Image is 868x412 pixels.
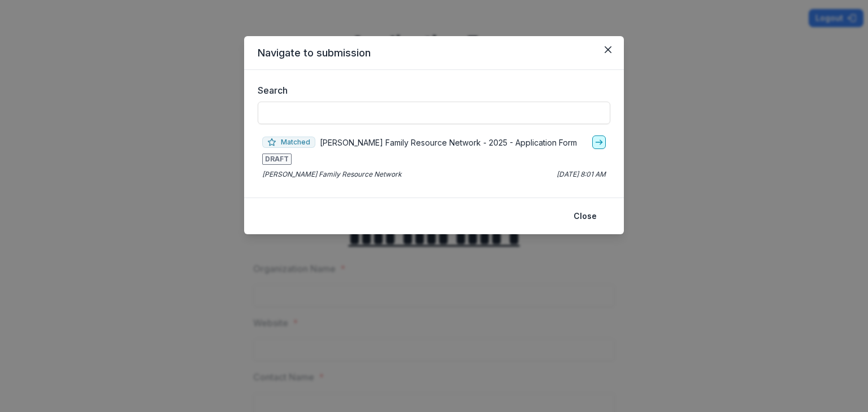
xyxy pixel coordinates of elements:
[592,135,606,149] a: go-to
[557,169,606,179] p: [DATE] 8:01 AM
[320,137,577,148] p: [PERSON_NAME] Family Resource Network - 2025 - Application Form
[599,41,617,59] button: Close
[567,207,604,225] button: Close
[262,137,315,148] span: Matched
[258,84,604,97] label: Search
[244,36,624,70] header: Navigate to submission
[262,154,292,165] span: DRAFT
[262,169,402,179] p: [PERSON_NAME] Family Resource Network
